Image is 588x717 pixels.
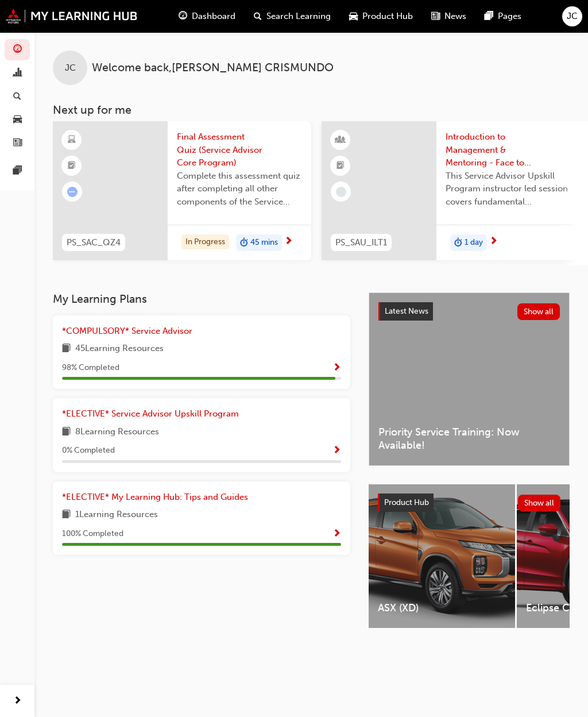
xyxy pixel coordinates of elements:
[62,407,243,421] a: *ELECTIVE* Service Advisor Upskill Program
[62,527,123,541] span: 100 % Completed
[378,494,560,512] a: Product HubShow all
[562,6,582,26] button: JC
[250,236,278,249] span: 45 mins
[475,5,531,28] a: pages-iconPages
[332,361,341,375] button: Show Progress
[332,529,341,539] span: Show Progress
[489,237,498,247] span: next-icon
[332,527,341,541] button: Show Progress
[444,10,466,23] span: News
[192,10,235,23] span: Dashboard
[332,446,341,456] span: Show Progress
[62,408,239,419] span: *ELECTIVE* Service Advisor Upskill Program
[322,121,580,260] a: PS_SAU_ILT1Introduction to Management & Mentoring - Face to Face Instructor Led Training (Service...
[68,159,76,174] span: booktick-icon
[240,236,248,250] span: duration-icon
[332,444,341,458] button: Show Progress
[13,694,22,708] span: next-icon
[498,10,521,23] span: Pages
[13,91,21,102] span: search-icon
[53,121,311,260] a: PS_SAC_QZ4Final Assessment Quiz (Service Advisor Core Program)Complete this assessment quiz after...
[349,9,358,24] span: car-icon
[385,306,428,316] span: Latest News
[62,508,71,522] span: book-icon
[65,61,76,75] span: JC
[284,237,293,247] span: next-icon
[362,10,413,23] span: Product Hub
[13,166,22,176] span: pages-icon
[465,236,483,249] span: 1 day
[177,130,302,169] span: Final Assessment Quiz (Service Advisor Core Program)
[92,61,334,75] span: Welcome back , [PERSON_NAME] CRISMUNDO
[169,5,245,28] a: guage-iconDashboard
[335,236,387,249] span: PS_SAU_ILT1
[67,236,121,249] span: PS_SAC_QZ4
[75,342,164,356] span: 45 Learning Resources
[62,325,197,338] a: *COMPULSORY* Service Advisor
[13,45,22,55] span: guage-icon
[378,602,506,615] span: ASX (XD)
[75,508,158,522] span: 1 Learning Resources
[179,9,187,24] span: guage-icon
[422,5,475,28] a: news-iconNews
[6,9,138,24] img: mmal
[62,491,253,504] a: *ELECTIVE* My Learning Hub: Tips and Guides
[446,169,571,209] span: This Service Advisor Upskill Program instructor led session covers fundamental management styles ...
[485,9,493,24] span: pages-icon
[567,10,578,23] span: JC
[266,10,331,23] span: Search Learning
[62,492,248,502] span: *ELECTIVE* My Learning Hub: Tips and Guides
[62,342,71,356] span: book-icon
[75,425,159,440] span: 8 Learning Resources
[34,103,588,117] h3: Next up for me
[181,234,229,250] div: In Progress
[177,169,302,209] span: Complete this assessment quiz after completing all other components of the Service Advisor Core P...
[384,498,429,507] span: Product Hub
[62,425,71,440] span: book-icon
[53,292,350,306] h3: My Learning Plans
[62,444,115,457] span: 0 % Completed
[13,68,22,79] span: chart-icon
[336,133,345,148] span: learningResourceType_INSTRUCTOR_LED-icon
[62,326,192,336] span: *COMPULSORY* Service Advisor
[378,426,560,452] span: Priority Service Training: Now Available!
[340,5,422,28] a: car-iconProduct Hub
[431,9,440,24] span: news-icon
[13,138,22,148] span: news-icon
[518,495,561,511] button: Show all
[369,484,515,628] a: ASX (XD)
[254,9,262,24] span: search-icon
[13,115,22,125] span: car-icon
[62,361,119,375] span: 98 % Completed
[245,5,340,28] a: search-iconSearch Learning
[446,130,571,169] span: Introduction to Management & Mentoring - Face to Face Instructor Led Training (Service Advisor Up...
[517,303,560,320] button: Show all
[378,302,560,321] a: Latest NewsShow all
[336,187,346,197] span: learningRecordVerb_NONE-icon
[68,133,76,148] span: learningResourceType_ELEARNING-icon
[332,363,341,373] span: Show Progress
[336,159,345,174] span: booktick-icon
[67,187,78,197] span: learningRecordVerb_ATTEMPT-icon
[369,292,570,466] a: Latest NewsShow allPriority Service Training: Now Available!
[454,236,462,250] span: duration-icon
